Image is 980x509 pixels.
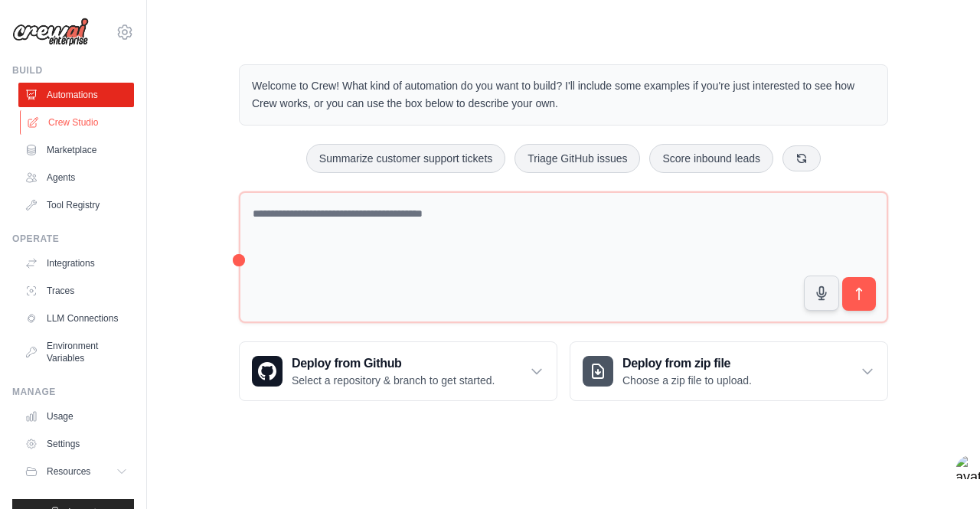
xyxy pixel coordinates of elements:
[649,144,773,173] button: Score inbound leads
[622,373,752,388] p: Choose a zip file to upload.
[12,18,89,47] img: Logo
[18,83,134,107] a: Automations
[18,165,134,190] a: Agents
[20,110,136,135] a: Crew Studio
[903,436,980,509] iframe: Chat Widget
[306,144,505,173] button: Summarize customer support tickets
[514,144,640,173] button: Triage GitHub issues
[18,306,134,331] a: LLM Connections
[18,334,134,370] a: Environment Variables
[12,233,134,245] div: Operate
[18,279,134,303] a: Traces
[47,465,90,478] span: Resources
[18,138,134,162] a: Marketplace
[622,354,752,373] h3: Deploy from zip file
[12,386,134,398] div: Manage
[292,354,495,373] h3: Deploy from Github
[18,251,134,276] a: Integrations
[18,404,134,429] a: Usage
[292,373,495,388] p: Select a repository & branch to get started.
[18,432,134,456] a: Settings
[18,193,134,217] a: Tool Registry
[18,459,134,484] button: Resources
[12,64,134,77] div: Build
[252,77,875,113] p: Welcome to Crew! What kind of automation do you want to build? I'll include some examples if you'...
